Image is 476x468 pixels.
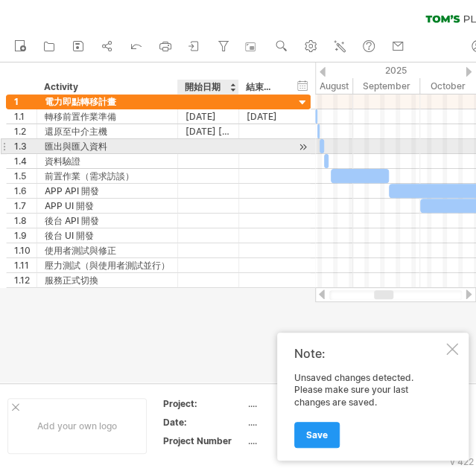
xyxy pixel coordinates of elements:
div: 後台 UI 開發 [45,228,170,243]
div: 1.2 [14,124,37,138]
div: 1.5 [14,169,37,183]
div: [DATE] [DATE] [185,124,231,138]
div: [DATE] [185,109,231,124]
div: 1.4 [14,154,37,168]
div: Unsaved changes detected. Please make sure your last changes are saved. [294,372,443,447]
div: August 2025 [284,78,353,94]
div: 1.1 [14,109,37,124]
div: 開始日期 [185,80,230,94]
div: v 422 [450,456,474,467]
div: 1 [14,94,37,109]
div: .... [248,435,373,447]
div: 匯出與匯入資料 [45,139,170,153]
div: 1.9 [14,228,37,243]
div: 1.12 [14,273,37,287]
div: .... [248,397,373,410]
div: Date: [163,416,245,429]
div: 使用者測試與修正 [45,243,170,257]
div: APP API 開發 [45,184,170,198]
div: 後台 API 開發 [45,214,170,228]
div: 1.8 [14,214,37,228]
div: 資料驗證 [45,154,170,168]
div: scroll to activity [296,139,310,155]
span: Save [306,429,328,440]
div: 轉移前置作業準備 [45,109,170,124]
div: [DATE] [247,109,279,124]
div: 前置作業（需求訪談） [45,169,170,183]
div: 還原至中介主機 [45,124,170,138]
a: Save [294,422,340,448]
div: 壓力測試（與使用者測試並行） [45,258,170,272]
div: .... [248,416,373,429]
div: Add your own logo [7,398,147,454]
div: 1.11 [14,258,37,272]
div: APP UI 開發 [45,199,170,213]
div: 1.6 [14,184,37,198]
div: Project: [163,397,245,410]
div: 結束日期 [246,80,279,94]
div: 1.10 [14,243,37,257]
div: September 2025 [353,78,420,94]
div: Note: [294,346,443,361]
div: 1.3 [14,139,37,153]
div: 電力即點轉移計畫 [45,94,170,109]
div: 1.7 [14,199,37,213]
div: 服務正式切換 [45,273,170,287]
div: Activity [44,80,169,94]
div: Project Number [163,435,245,447]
